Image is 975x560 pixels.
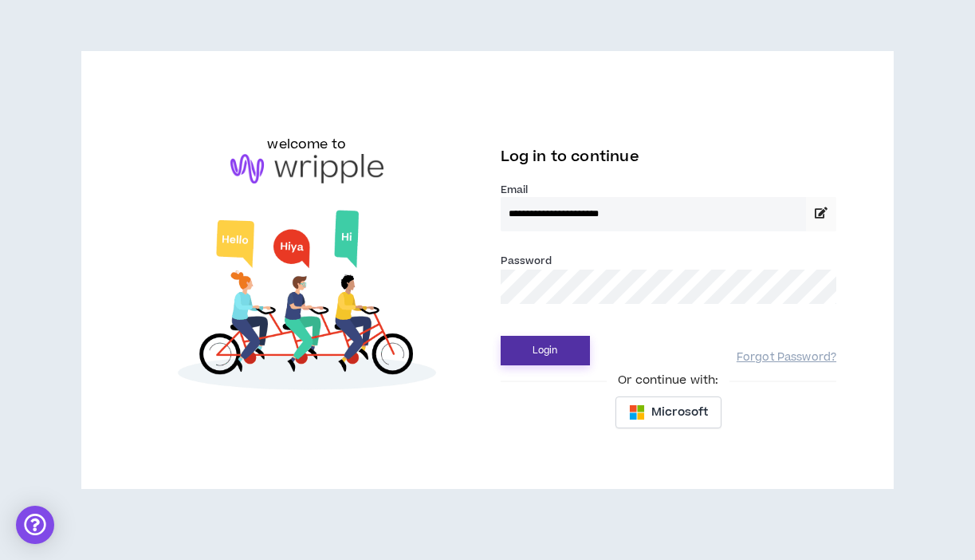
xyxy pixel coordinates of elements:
[737,350,836,365] a: Forgot Password?
[139,199,475,405] img: Welcome to Wripple
[651,404,708,421] span: Microsoft
[501,183,837,197] label: Email
[501,336,590,365] button: Login
[230,154,383,184] img: logo-brand.png
[615,396,721,428] button: Microsoft
[16,506,54,544] div: Open Intercom Messenger
[501,147,639,167] span: Log in to continue
[607,372,729,389] span: Or continue with:
[501,254,552,268] label: Password
[267,135,346,154] h6: welcome to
